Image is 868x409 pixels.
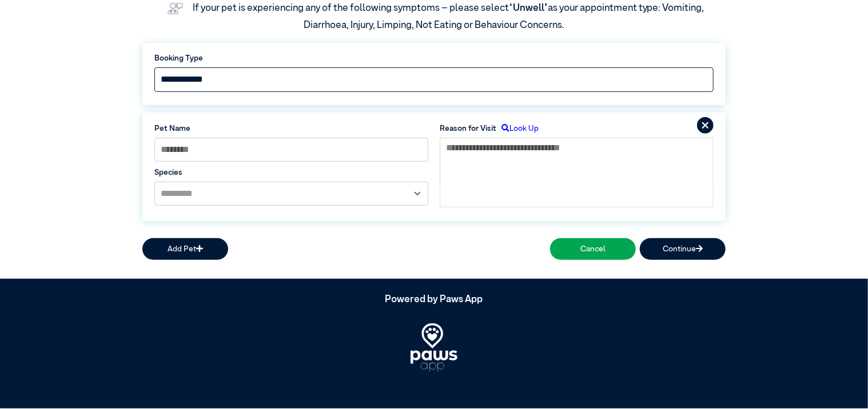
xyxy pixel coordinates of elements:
label: Pet Name [154,123,428,134]
button: Continue [640,238,726,259]
button: Add Pet [142,238,228,259]
h5: Powered by Paws App [142,295,726,306]
label: If your pet is experiencing any of the following symptoms – please select as your appointment typ... [193,3,706,30]
label: Species [154,167,428,178]
span: “Unwell” [509,3,548,13]
label: Booking Type [154,53,714,64]
label: Look Up [496,123,539,134]
button: Cancel [550,238,636,259]
img: PawsApp [411,324,457,372]
label: Reason for Visit [440,123,496,134]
